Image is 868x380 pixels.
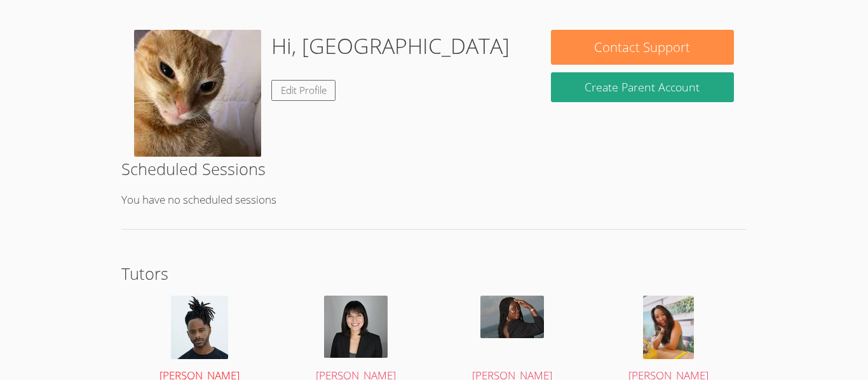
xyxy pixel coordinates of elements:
[171,296,228,359] img: Portrait.jpg
[551,72,734,102] button: Create Parent Account
[121,191,747,209] p: You have no scheduled sessions
[271,30,510,62] h1: Hi, [GEOGRAPHIC_DATA]
[121,157,747,181] h2: Scheduled Sessions
[134,30,261,157] img: download.jpeg
[551,30,734,65] button: Contact Support
[324,296,388,358] img: DSC_1773.jpeg
[121,261,747,285] h2: Tutors
[480,296,544,338] img: avatar.png
[643,296,694,359] img: Screen%20Shot%202021-11-12%20at%2010.29.21%20AM.png
[271,80,336,101] a: Edit Profile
